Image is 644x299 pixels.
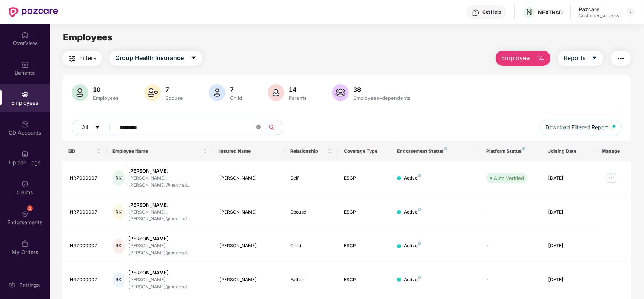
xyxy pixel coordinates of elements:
[91,95,120,101] div: Employees
[542,141,596,161] th: Joining Date
[338,141,391,161] th: Coverage Type
[91,86,120,93] div: 10
[128,175,207,189] div: [PERSON_NAME].[PERSON_NAME]@nextrad...
[128,235,207,242] div: [PERSON_NAME]
[418,208,421,211] img: svg+xml;base64,PHN2ZyB4bWxucz0iaHR0cDovL3d3dy53My5vcmcvMjAwMC9zdmciIHdpZHRoPSI4IiBoZWlnaHQ9IjgiIH...
[592,55,598,62] span: caret-down
[480,195,542,229] td: -
[113,148,202,154] span: Employee Name
[21,31,29,39] img: svg+xml;base64,PHN2ZyBpZD0iSG9tZSIgeG1sbnM9Imh0dHA6Ly93d3cudzMub3JnLzIwMDAvc3ZnIiB3aWR0aD0iMjAiIG...
[404,242,421,249] div: Active
[107,141,214,161] th: Employee Name
[352,95,412,101] div: Employees+dependents
[482,9,501,15] div: Get Help
[291,148,326,154] span: Relationship
[27,205,33,211] div: 2
[128,209,207,223] div: [PERSON_NAME].[PERSON_NAME]@nextrad...
[418,174,421,177] img: svg+xml;base64,PHN2ZyB4bWxucz0iaHR0cDovL3d3dy53My5vcmcvMjAwMC9zdmciIHdpZHRoPSI4IiBoZWlnaHQ9IjgiIH...
[548,175,590,182] div: [DATE]
[444,147,447,150] img: svg+xml;base64,PHN2ZyB4bWxucz0iaHR0cDovL3d3dy53My5vcmcvMjAwMC9zdmciIHdpZHRoPSI4IiBoZWlnaHQ9IjgiIH...
[62,141,107,161] th: EID
[21,210,29,218] img: svg+xml;base64,PHN2ZyBpZD0iRW5kb3JzZW1lbnRzIiB4bWxucz0iaHR0cDovL3d3dy53My5vcmcvMjAwMC9zdmciIHdpZH...
[285,141,338,161] th: Relationship
[344,175,385,182] div: ESCP
[219,276,278,284] div: [PERSON_NAME]
[219,242,278,249] div: [PERSON_NAME]
[70,175,101,182] div: NR7000007
[564,53,585,63] span: Reports
[344,276,385,284] div: ESCP
[21,150,29,158] img: svg+xml;base64,PHN2ZyBpZD0iVXBsb2FkX0xvZ3MiIGRhdGEtbmFtZT0iVXBsb2FkIExvZ3MiIHhtbG5zPSJodHRwOi8vd3...
[63,32,112,43] span: Employees
[287,86,308,93] div: 14
[95,125,100,131] span: caret-down
[70,242,101,249] div: NR7000007
[332,84,349,101] img: svg+xml;base64,PHN2ZyB4bWxucz0iaHR0cDovL3d3dy53My5vcmcvMjAwMC9zdmciIHhtbG5zOnhsaW5rPSJodHRwOi8vd3...
[228,86,243,93] div: 7
[291,276,332,284] div: Father
[404,209,421,216] div: Active
[480,263,542,297] td: -
[397,148,474,154] div: Endorsement Status
[291,242,332,249] div: Child
[526,8,532,17] span: N
[256,124,261,131] span: close-circle
[579,6,619,13] div: Pazcare
[496,51,550,66] button: Employee
[68,148,95,154] span: EID
[113,204,125,220] div: RK
[404,175,421,182] div: Active
[480,229,542,263] td: -
[128,269,207,276] div: [PERSON_NAME]
[404,276,421,284] div: Active
[596,141,631,161] th: Manage
[579,13,619,19] div: Customer_success
[536,54,545,63] img: svg+xml;base64,PHN2ZyB4bWxucz0iaHR0cDovL3d3dy53My5vcmcvMjAwMC9zdmciIHhtbG5zOnhsaW5rPSJodHRwOi8vd3...
[256,125,261,129] span: close-circle
[70,276,101,284] div: NR7000007
[344,209,385,216] div: ESCP
[62,51,102,66] button: Filters
[486,148,536,154] div: Platform Status
[501,53,530,63] span: Employee
[538,9,563,16] div: NEXTRAD
[291,175,332,182] div: Self
[21,121,29,128] img: svg+xml;base64,PHN2ZyBpZD0iQ0RfQWNjb3VudHMiIGRhdGEtbmFtZT0iQ0QgQWNjb3VudHMiIHhtbG5zPSJodHRwOi8vd3...
[128,276,207,291] div: [PERSON_NAME].[PERSON_NAME]@nextrad...
[605,172,618,184] img: manageButton
[472,9,479,17] img: svg+xml;base64,PHN2ZyBpZD0iSGVscC0zMngzMiIgeG1sbnM9Imh0dHA6Ly93d3cudzMub3JnLzIwMDAvc3ZnIiB3aWR0aD...
[548,209,590,216] div: [DATE]
[540,120,622,135] button: Download Filtered Report
[72,84,88,101] img: svg+xml;base64,PHN2ZyB4bWxucz0iaHR0cDovL3d3dy53My5vcmcvMjAwMC9zdmciIHhtbG5zOnhsaW5rPSJodHRwOi8vd3...
[113,170,125,186] div: RK
[268,84,284,101] img: svg+xml;base64,PHN2ZyB4bWxucz0iaHR0cDovL3d3dy53My5vcmcvMjAwMC9zdmciIHhtbG5zOnhsaW5rPSJodHRwOi8vd3...
[68,54,77,63] img: svg+xml;base64,PHN2ZyB4bWxucz0iaHR0cDovL3d3dy53My5vcmcvMjAwMC9zdmciIHdpZHRoPSIyNCIgaGVpZ2h0PSIyNC...
[548,276,590,284] div: [DATE]
[219,209,278,216] div: [PERSON_NAME]
[9,7,58,17] img: New Pazcare Logo
[21,61,29,68] img: svg+xml;base64,PHN2ZyBpZD0iQmVuZWZpdHMiIHhtbG5zPSJodHRwOi8vd3d3LnczLm9yZy8yMDAwL3N2ZyIgd2lkdGg9Ij...
[494,174,524,182] div: Auto Verified
[209,84,225,101] img: svg+xml;base64,PHN2ZyB4bWxucz0iaHR0cDovL3d3dy53My5vcmcvMjAwMC9zdmciIHhtbG5zOnhsaW5rPSJodHRwOi8vd3...
[113,239,125,254] div: RK
[115,53,184,63] span: Group Health Insurance
[344,242,385,249] div: ESCP
[113,272,125,287] div: RK
[21,91,29,98] img: svg+xml;base64,PHN2ZyBpZD0iRW1wbG95ZWVzIiB4bWxucz0iaHR0cDovL3d3dy53My5vcmcvMjAwMC9zdmciIHdpZHRoPS...
[418,242,421,245] img: svg+xml;base64,PHN2ZyB4bWxucz0iaHR0cDovL3d3dy53My5vcmcvMjAwMC9zdmciIHdpZHRoPSI4IiBoZWlnaHQ9IjgiIH...
[522,147,525,150] img: svg+xml;base64,PHN2ZyB4bWxucz0iaHR0cDovL3d3dy53My5vcmcvMjAwMC9zdmciIHdpZHRoPSI4IiBoZWlnaHQ9IjgiIH...
[228,95,243,101] div: Child
[548,242,590,249] div: [DATE]
[219,175,278,182] div: [PERSON_NAME]
[546,123,609,132] span: Download Filtered Report
[72,120,118,135] button: Allcaret-down
[418,276,421,279] img: svg+xml;base64,PHN2ZyB4bWxucz0iaHR0cDovL3d3dy53My5vcmcvMjAwMC9zdmciIHdpZHRoPSI4IiBoZWlnaHQ9IjgiIH...
[213,141,284,161] th: Insured Name
[128,201,207,209] div: [PERSON_NAME]
[164,95,185,101] div: Spouse
[291,209,332,216] div: Spouse
[191,55,197,62] span: caret-down
[21,180,29,188] img: svg+xml;base64,PHN2ZyBpZD0iQ2xhaW0iIHhtbG5zPSJodHRwOi8vd3d3LnczLm9yZy8yMDAwL3N2ZyIgd2lkdGg9IjIwIi...
[17,281,42,289] div: Settings
[144,84,161,101] img: svg+xml;base64,PHN2ZyB4bWxucz0iaHR0cDovL3d3dy53My5vcmcvMjAwMC9zdmciIHhtbG5zOnhsaW5rPSJodHRwOi8vd3...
